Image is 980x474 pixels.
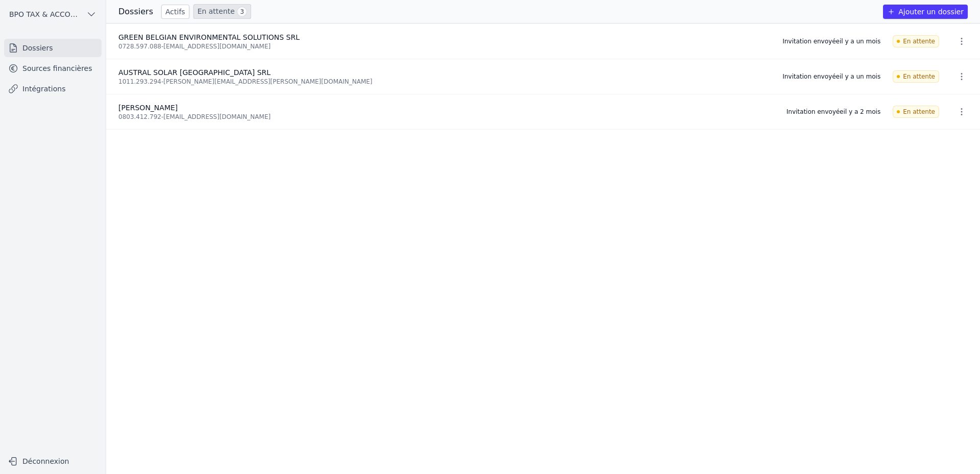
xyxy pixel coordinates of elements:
[118,68,271,77] span: AUSTRAL SOLAR [GEOGRAPHIC_DATA] SRL
[118,78,770,86] div: 1011.293.294 - [PERSON_NAME][EMAIL_ADDRESS][PERSON_NAME][DOMAIN_NAME]
[4,453,102,469] button: Déconnexion
[787,108,880,116] div: Invitation envoyée il y a 2 mois
[782,37,880,45] div: Invitation envoyée il y a un mois
[893,35,939,47] span: En attente
[4,39,102,57] a: Dossiers
[893,70,939,83] span: En attente
[237,7,247,17] span: 3
[4,59,102,78] a: Sources financières
[883,5,968,19] button: Ajouter un dossier
[161,5,189,19] a: Actifs
[118,104,178,112] span: [PERSON_NAME]
[4,6,102,22] button: BPO TAX & ACCOUNTANCY SRL
[4,80,102,98] a: Intégrations
[118,113,774,121] div: 0803.412.792 - [EMAIL_ADDRESS][DOMAIN_NAME]
[118,6,153,18] h3: Dossiers
[9,9,82,19] span: BPO TAX & ACCOUNTANCY SRL
[193,4,251,19] a: En attente 3
[782,72,880,81] div: Invitation envoyée il y a un mois
[893,106,939,118] span: En attente
[118,33,300,41] span: GREEN BELGIAN ENVIRONMENTAL SOLUTIONS SRL
[118,42,770,51] div: 0728.597.088 - [EMAIL_ADDRESS][DOMAIN_NAME]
